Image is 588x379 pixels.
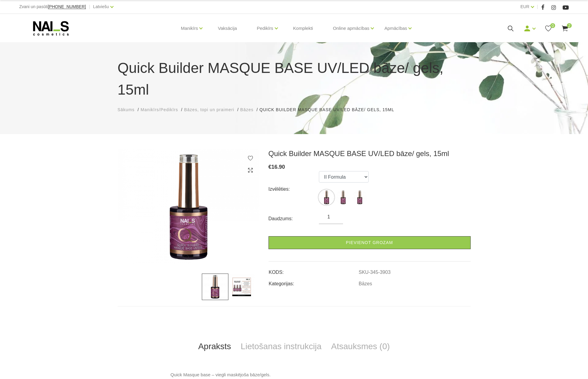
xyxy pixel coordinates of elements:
[183,254,189,260] button: 1 of 2
[333,16,369,40] a: Online apmācības
[272,164,285,170] span: 16.90
[236,337,326,356] a: Lietošanas instrukcija
[118,149,259,265] img: ...
[213,14,242,43] a: Vaksācija
[228,274,255,300] img: ...
[319,190,334,205] img: ...
[550,23,555,28] span: 0
[141,107,178,113] a: Manikīrs/Pedikīrs
[269,164,272,170] span: €
[48,5,86,9] a: [PHONE_NUMBER]
[359,270,391,275] a: SKU-345-3903
[202,274,228,300] img: ...
[118,107,135,112] span: Sākums
[352,190,367,205] img: ...
[192,255,195,258] button: 2 of 2
[193,337,236,356] a: Apraksts
[269,276,358,287] td: Kategorijas:
[384,16,407,40] a: Apmācības
[567,23,572,28] span: 2
[141,107,178,112] span: Manikīrs/Pedikīrs
[257,16,273,40] a: Pedikīrs
[184,107,234,112] span: Bāzes, topi un praimeri
[269,184,319,194] div: Izvēlēties:
[93,3,109,10] a: Latviešu
[118,107,135,113] a: Sākums
[269,149,471,158] h3: Quick Builder MASQUE BASE UV/LED bāze/ gels, 15ml
[561,25,569,32] a: 2
[259,107,400,113] li: Quick Builder MASQUE BASE UV/LED bāze/ gels, 15ml
[269,214,319,224] div: Daudzums:
[359,281,372,287] a: Bāzes
[326,337,395,356] a: Atsauksmes (0)
[184,107,234,113] a: Bāzes, topi un praimeri
[269,236,471,249] a: Pievienot grozam
[240,107,253,113] a: Bāzes
[520,3,529,10] a: EUR
[537,3,538,11] span: |
[19,3,86,11] div: Zvani un pasūti
[240,107,253,112] span: Bāzes
[288,14,318,43] a: Komplekti
[181,16,198,40] a: Manikīrs
[89,3,90,11] span: |
[545,25,552,32] a: 0
[335,190,351,205] img: ...
[118,57,471,101] h1: Quick Builder MASQUE BASE UV/LED bāze/ gels, 15ml
[269,265,358,276] td: KODS:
